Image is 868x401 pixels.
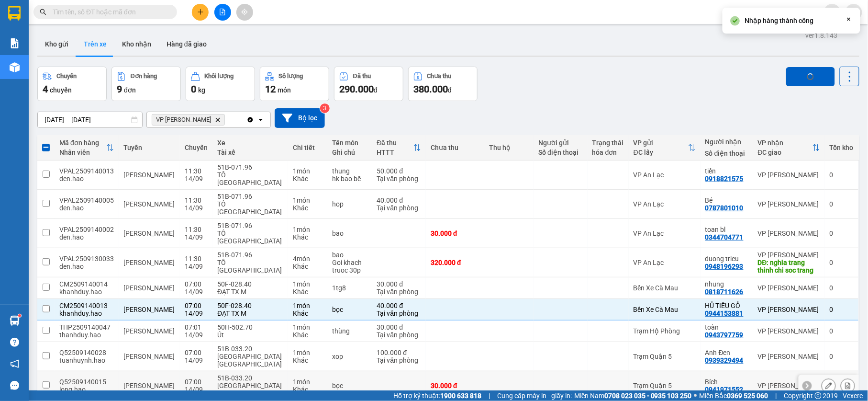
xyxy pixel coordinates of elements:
[114,33,159,56] button: Kho nhận
[332,327,367,335] div: thùng
[217,353,283,368] div: [GEOGRAPHIC_DATA] [GEOGRAPHIC_DATA]
[59,167,114,175] div: VPAL2509140013
[123,306,175,313] span: [PERSON_NAME]
[185,349,208,356] div: 07:00
[634,139,688,147] div: VP gửi
[293,378,323,386] div: 1 món
[217,200,283,216] div: TÔ [GEOGRAPHIC_DATA]
[123,382,175,390] span: [PERSON_NAME]
[59,349,114,356] div: Q52509140028
[192,4,209,21] button: plus
[8,6,21,21] img: logo-vxr
[185,175,208,183] div: 14/09
[59,226,114,233] div: VPAL2509140002
[705,204,744,212] div: 0787801010
[198,86,205,94] span: kg
[431,229,479,237] div: 30.000 đ
[705,149,748,157] div: Số điện thoại
[10,359,19,368] span: notification
[185,204,208,212] div: 14/09
[59,255,114,263] div: VPAL2509130033
[377,323,422,331] div: 30.000 đ
[374,86,378,94] span: đ
[830,306,854,313] div: 0
[152,114,225,126] span: VP Bạc Liêu, close by backspace
[186,67,255,101] button: Khối lượng0kg
[10,381,19,390] span: message
[574,390,692,401] span: Miền Nam
[332,306,367,313] div: bọc
[217,222,283,229] div: 51B-071.96
[59,233,114,241] div: den.hao
[59,149,106,156] div: Nhân viên
[332,175,367,183] div: hk bao bể
[293,144,323,151] div: Chi tiết
[217,229,283,245] div: TÔ [GEOGRAPHIC_DATA]
[18,314,21,317] sup: 1
[332,200,367,208] div: hop
[758,200,820,208] div: VP [PERSON_NAME]
[123,144,175,151] div: Tuyến
[705,309,744,317] div: 0944153881
[217,288,283,296] div: ĐẠT TX M
[634,229,696,237] div: VP An Lạc
[830,171,854,179] div: 0
[758,229,820,237] div: VP [PERSON_NAME]
[705,226,748,233] div: toan bl
[377,302,422,309] div: 40.000 đ
[123,353,175,360] span: [PERSON_NAME]
[131,73,157,80] div: Đơn hàng
[55,135,119,160] th: Toggle SortBy
[293,302,323,309] div: 1 món
[59,356,114,364] div: tuanhuynh.hao
[191,83,196,95] span: 0
[705,280,748,288] div: nhung
[727,392,768,400] strong: 0369 525 060
[53,7,166,17] input: Tìm tên, số ĐT hoặc mã đơn
[393,390,481,401] span: Hỗ trợ kỹ thuật:
[185,309,208,317] div: 14/09
[830,200,854,208] div: 0
[758,284,820,292] div: VP [PERSON_NAME]
[320,103,330,113] sup: 3
[431,382,479,390] div: 30.000 đ
[634,149,688,156] div: ĐC lấy
[830,327,854,335] div: 0
[59,280,114,288] div: CM2509140014
[59,204,114,212] div: den.hao
[377,175,422,183] div: Tại văn phòng
[275,108,325,128] button: Bộ lọc
[758,139,812,147] div: VP nhận
[332,353,367,360] div: xop
[776,390,777,401] span: |
[332,382,367,390] div: bọc
[185,378,208,386] div: 07:00
[700,390,768,401] span: Miền Bắc
[489,390,490,401] span: |
[59,263,114,270] div: den.hao
[377,331,422,339] div: Tại văn phòng
[822,378,836,393] div: Sửa đơn hàng
[705,138,748,146] div: Người nhận
[377,139,414,147] div: Đã thu
[705,323,748,331] div: toàn
[185,255,208,263] div: 11:30
[185,144,208,151] div: Chuyến
[293,263,323,270] div: Khác
[786,67,835,86] button: loading Nhập hàng
[408,67,478,101] button: Chưa thu380.000đ
[241,9,248,15] span: aim
[705,175,744,183] div: 0918821575
[634,382,696,390] div: Trạm Quận 5
[217,259,283,274] div: TÔ [GEOGRAPHIC_DATA]
[217,139,283,147] div: Xe
[753,135,825,160] th: Toggle SortBy
[59,378,114,386] div: Q52509140015
[293,196,323,204] div: 1 món
[377,167,422,175] div: 50.000 đ
[377,309,422,317] div: Tại văn phòng
[705,196,748,204] div: Bé
[705,331,744,339] div: 0943797759
[159,33,214,56] button: Hàng đã giao
[293,280,323,288] div: 1 món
